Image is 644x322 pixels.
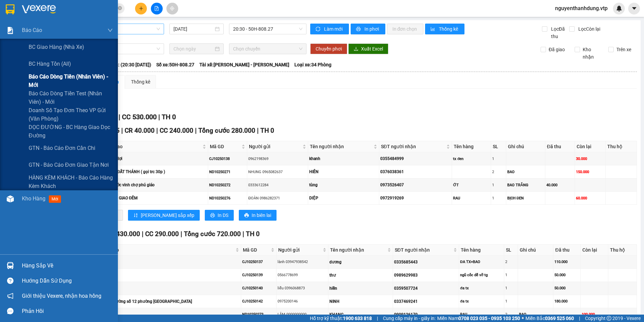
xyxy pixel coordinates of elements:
[607,316,611,321] span: copyright
[162,113,176,121] span: TH 0
[380,195,451,201] div: 0972919269
[460,312,503,317] div: RAU
[233,24,303,34] span: 20:30 - 50H-808.27
[343,316,372,321] strong: 1900 633 818
[260,127,274,134] span: TH 0
[453,182,490,188] div: ỚT
[104,195,207,201] div: CCBD / GIAO ĐÊM
[309,156,378,162] div: khanh
[505,298,517,304] div: 1
[394,298,458,305] div: 0337469241
[492,169,505,175] div: 2
[145,230,179,238] span: CC 290.000
[308,152,379,165] td: khanh
[278,298,327,304] div: 0975200146
[579,315,580,322] span: |
[208,192,247,205] td: ND10250276
[554,259,579,265] div: 110.000
[233,44,303,54] span: Chọn chuyến
[393,256,459,269] td: 0335685443
[576,156,604,162] div: 30.000
[208,152,247,165] td: CJ10250138
[278,246,321,254] span: Người gửi
[425,24,464,34] button: bar-chartThống kê
[242,272,276,278] div: CJ10250139
[546,182,574,188] div: 40.000
[104,156,207,162] div: n4 hòa lợi
[241,295,277,308] td: CJ10250142
[249,143,301,150] span: Người gửi
[361,45,383,53] span: Xuất Excel
[7,278,13,284] span: question-circle
[242,312,276,317] div: ND10250273
[553,245,580,256] th: Đã thu
[210,143,240,150] span: Mã GD
[131,78,150,86] div: Thống kê
[208,179,247,192] td: ND10250272
[29,60,71,68] span: BC hàng tồn (all)
[208,165,247,179] td: ND10250271
[310,143,372,150] span: Tên người nhận
[308,192,379,205] td: DIỆP
[525,315,574,322] span: Miền Bắc
[121,127,123,134] span: |
[242,259,276,265] div: CJ10250137
[316,27,321,32] span: sync
[328,256,393,269] td: dương
[329,312,392,318] div: KHANG
[242,285,276,291] div: CJ10250140
[546,46,568,53] span: Đã giao
[309,169,378,175] div: HIÊN
[248,182,307,188] div: 0333612284
[278,312,327,317] div: LÂM 0000000000
[243,246,270,254] span: Mã GD
[580,46,604,61] span: Kho nhận
[377,315,378,322] span: |
[614,46,634,53] span: Trên xe
[49,195,61,203] span: mới
[209,169,246,175] div: ND10250271
[242,298,276,304] div: CJ10250142
[548,25,569,40] span: Lọc Đã thu
[460,259,503,265] div: ĐA TX+BAO
[393,269,459,282] td: 0989629983
[554,272,579,278] div: 50.000
[29,123,113,140] span: DỌC ĐƯỜNG - BC hàng giao dọc đường
[101,298,240,305] div: gtn 1b đường số 12 phường [GEOGRAPHIC_DATA]
[310,43,347,54] button: Chuyển phơi
[505,285,517,291] div: 1
[22,276,113,286] div: Hướng dẫn sử dụng
[430,27,436,32] span: bar-chart
[507,169,544,175] div: BAO
[545,316,574,321] strong: 0369 525 060
[101,246,234,254] span: ĐC Giao
[278,259,327,265] div: lành 03947938542
[29,72,113,89] span: Báo cáo dòng tiền (nhân viên) - mới
[379,165,452,179] td: 0376038361
[460,298,503,304] div: đa tx
[354,46,358,52] span: download
[218,212,228,219] span: In DS
[199,61,289,68] span: Tài xế: [PERSON_NAME] - [PERSON_NAME]
[160,127,193,134] span: CC 240.000
[29,43,84,51] span: BC giao hàng (nhà xe)
[309,195,378,201] div: DIỆP
[328,269,393,282] td: thư
[7,308,13,314] span: message
[329,285,392,292] div: hiền
[381,143,445,150] span: SĐT người nhận
[22,292,101,300] span: Giới thiệu Vexere, nhận hoa hồng
[135,3,147,14] button: plus
[22,26,42,34] span: Báo cáo
[439,25,459,33] span: Thống kê
[505,272,517,278] div: 1
[507,195,544,201] div: BỊCH ĐEN
[173,25,213,33] input: 14/10/2025
[142,230,143,238] span: |
[631,5,637,11] span: caret-down
[139,6,143,11] span: plus
[522,317,524,320] span: ⚪️
[310,315,372,322] span: Hỗ trợ kỹ thuật:
[379,152,452,165] td: 0355484999
[437,315,520,322] span: Miền Nam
